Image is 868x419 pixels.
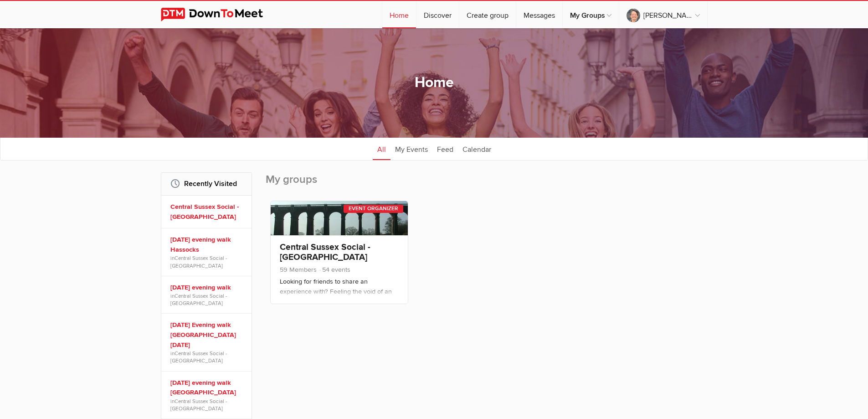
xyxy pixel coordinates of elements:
[373,137,390,160] a: All
[516,1,562,28] a: Messages
[170,235,245,254] a: [DATE] evening walk Hassocks
[280,277,399,322] p: Looking for friends to share an experience with? Feeling the void of an empty nest? Would like co...
[161,8,277,21] img: DownToMeet
[170,398,227,412] a: Central Sussex Social - [GEOGRAPHIC_DATA]
[170,255,227,269] a: Central Sussex Social - [GEOGRAPHIC_DATA]
[390,137,432,160] a: My Events
[170,292,245,307] span: in
[170,320,245,350] a: [DATE] Evening walk [GEOGRAPHIC_DATA] [DATE]
[416,1,459,28] a: Discover
[415,73,454,93] h1: Home
[432,137,458,160] a: Feed
[170,350,245,364] span: in
[170,254,245,269] span: in
[619,1,707,28] a: [PERSON_NAME]
[459,1,516,28] a: Create group
[170,202,245,222] a: Central Sussex Social - [GEOGRAPHIC_DATA]
[280,266,317,274] span: 59 Members
[266,172,708,196] h2: My groups
[170,293,227,306] a: Central Sussex Social - [GEOGRAPHIC_DATA]
[170,398,245,412] span: in
[382,1,416,28] a: Home
[344,205,403,213] div: Event Organizer
[563,1,619,28] a: My Groups
[170,173,242,195] h2: Recently Visited
[170,350,227,364] a: Central Sussex Social - [GEOGRAPHIC_DATA]
[318,266,350,274] span: 54 events
[458,137,496,160] a: Calendar
[280,242,370,263] a: Central Sussex Social - [GEOGRAPHIC_DATA]
[170,378,245,398] a: [DATE] evening walk [GEOGRAPHIC_DATA]
[170,283,245,293] a: [DATE] evening walk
